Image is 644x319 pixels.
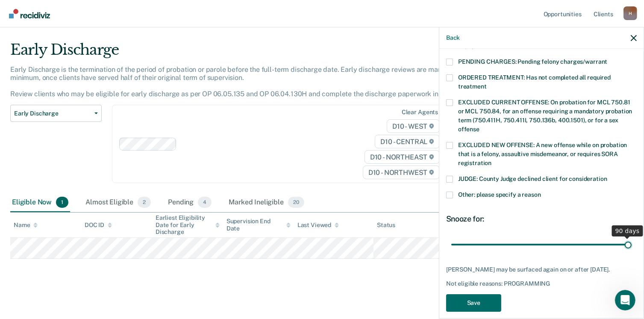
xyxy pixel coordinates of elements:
span: 2 [138,197,151,208]
p: Early Discharge is the termination of the period of probation or parole before the full-term disc... [10,65,470,98]
div: Earliest Eligibility Date for Early Discharge [156,214,220,236]
div: Eligible Now [10,193,70,212]
img: Recidiviz [9,9,50,18]
button: Back [446,34,460,41]
span: Early Discharge [14,110,91,117]
span: D10 - NORTHWEST [363,165,440,179]
span: 1 [56,197,68,208]
button: Profile dropdown button [623,6,637,20]
div: Almost Eligible [84,193,153,212]
span: 4 [198,197,212,208]
div: Not eligible reasons: PROGRAMMING [446,280,637,287]
span: 20 [288,197,304,208]
div: DOC ID [85,222,112,229]
span: D10 - WEST [387,119,440,133]
span: ORDERED TREATMENT: Has not completed all required treatment [458,74,611,90]
div: [PERSON_NAME] may be surfaced again on or after [DATE]. [446,266,637,273]
iframe: Intercom live chat [615,290,635,310]
div: H [623,6,637,20]
span: EXCLUDED NEW OFFENSE: A new offense while on probation that is a felony, assaultive misdemeanor, ... [458,142,627,166]
div: Marked Ineligible [227,193,306,212]
div: 90 days [612,225,643,236]
div: Early Discharge [10,41,493,65]
span: PENDING CHARGES: Pending felony charges/warrant [458,58,607,65]
span: Other: please specify a reason [458,191,541,198]
div: Name [14,222,38,229]
div: Supervision End Date [226,218,291,232]
div: Pending [166,193,213,212]
span: D10 - CENTRAL [375,135,440,148]
div: Status [377,222,395,229]
div: Snooze for: [446,214,637,224]
button: Save [446,294,501,312]
span: EXCLUDED CURRENT OFFENSE: On probation for MCL 750.81 or MCL 750.84, for an offense requiring a m... [458,99,632,133]
span: D10 - NORTHEAST [365,150,440,164]
div: Clear agents [402,109,438,116]
span: JUDGE: County Judge declined client for consideration [458,175,607,182]
div: Last Viewed [297,222,339,229]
